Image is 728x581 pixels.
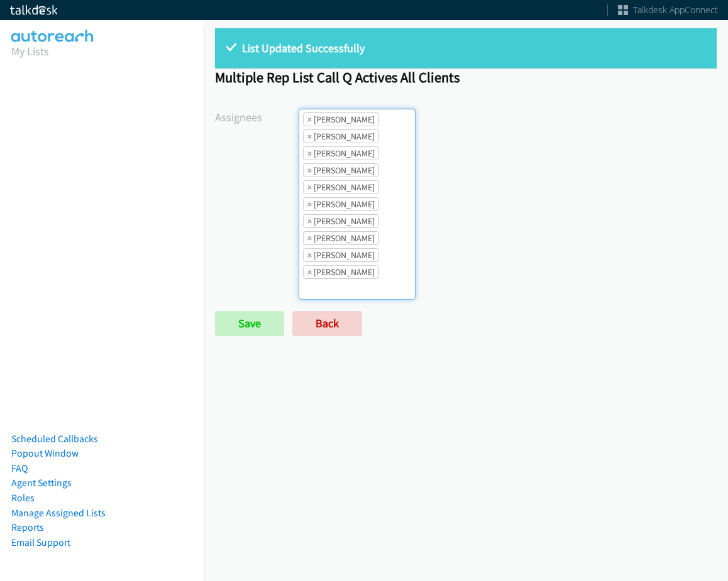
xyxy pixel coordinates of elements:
span: × [307,266,312,278]
a: FAQ [11,462,28,474]
li: Daquaya Johnson [303,180,379,194]
h1: Multiple Rep List Call Q Actives All Clients [215,68,717,86]
span: × [307,198,312,210]
a: Scheduled Callbacks [11,433,98,445]
p: List Updated Successfully [226,40,705,57]
a: Back [292,311,362,336]
span: × [307,249,312,261]
span: × [307,232,312,244]
input: Save [215,311,284,336]
a: Talkdesk AppConnect [618,4,718,16]
span: × [307,164,312,176]
li: Charles Ross [303,163,379,177]
li: Jasmin Martinez [303,197,379,211]
li: Abigail Odhiambo [303,112,379,126]
a: Reports [11,521,44,533]
iframe: Resource Center [692,241,728,340]
span: × [307,130,312,143]
span: × [307,113,312,126]
li: Tatiana Medina [303,248,379,262]
li: Rodnika Murphy [303,231,379,245]
a: Manage Assigned Lists [11,507,106,519]
a: Roles [11,492,35,504]
a: Agent Settings [11,477,72,489]
li: Jordan Stehlik [303,214,379,228]
a: Popout Window [11,447,79,459]
a: My Lists [11,44,49,58]
span: × [307,147,312,160]
li: Trevonna Lancaster [303,265,379,279]
span: × [307,215,312,227]
span: × [307,181,312,193]
li: Alana Ruiz [303,129,379,143]
li: Cathy Shahan [303,146,379,160]
label: Assignees [215,109,299,126]
a: Email Support [11,536,70,548]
